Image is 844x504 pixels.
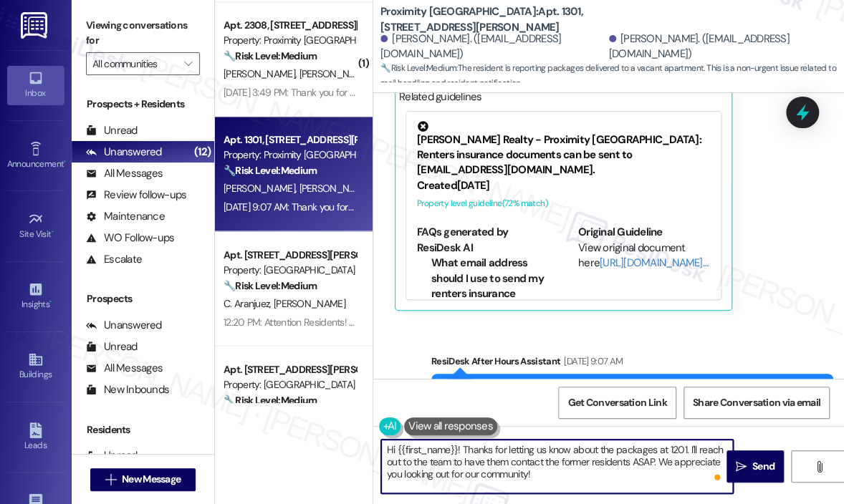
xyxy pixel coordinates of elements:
[92,52,177,75] input: All communities
[86,339,138,354] div: Unread
[224,247,356,262] div: Apt. [STREET_ADDRESS][PERSON_NAME]
[684,387,830,419] button: Share Conversation via email
[86,448,138,463] div: Unread
[609,31,834,62] div: [PERSON_NAME]. ([EMAIL_ADDRESS][DOMAIN_NAME])
[86,145,162,160] div: Unanswered
[86,252,142,267] div: Escalate
[224,377,356,392] div: Property: [GEOGRAPHIC_DATA]
[49,297,52,307] span: •
[431,354,833,374] div: ResiDesk After Hours Assistant
[417,178,710,193] div: Created [DATE]
[64,157,66,167] span: •
[86,123,138,138] div: Unread
[600,256,708,270] a: [URL][DOMAIN_NAME]…
[86,318,162,333] div: Unanswered
[299,67,371,80] span: [PERSON_NAME]
[224,49,317,62] strong: 🔧 Risk Level: Medium
[52,227,54,237] span: •
[417,121,710,178] div: [PERSON_NAME] Realty - Proximity [GEOGRAPHIC_DATA]: Renters insurance documents can be sent to [E...
[224,147,356,163] div: Property: Proximity [GEOGRAPHIC_DATA]
[122,472,181,487] span: New Message
[224,262,356,277] div: Property: [GEOGRAPHIC_DATA]
[7,418,64,457] a: Leads
[224,393,317,406] strong: 🔧 Risk Level: Medium
[224,132,356,147] div: Apt. 1301, [STREET_ADDRESS][PERSON_NAME]
[578,241,710,271] div: View original document here
[224,182,299,195] span: [PERSON_NAME]
[86,166,163,181] div: All Messages
[7,347,64,386] a: Buildings
[578,225,663,239] b: Original Guideline
[86,209,165,224] div: Maintenance
[299,182,371,195] span: [PERSON_NAME]
[7,207,64,246] a: Site Visit •
[105,474,116,485] i: 
[224,362,356,377] div: Apt. [STREET_ADDRESS][PERSON_NAME]
[380,31,605,62] div: [PERSON_NAME]. ([EMAIL_ADDRESS][DOMAIN_NAME])
[86,382,169,397] div: New Inbounds
[224,33,356,48] div: Property: Proximity [GEOGRAPHIC_DATA]
[558,387,676,419] button: Get Conversation Link
[431,256,549,317] li: What email address should I use to send my renters insurance documents?
[191,141,214,163] div: (12)
[72,291,214,306] div: Prospects
[417,225,508,254] b: FAQs generated by ResiDesk AI
[21,12,50,39] img: ResiDesk Logo
[567,395,666,410] span: Get Conversation Link
[86,231,174,246] div: WO Follow-ups
[86,188,186,203] div: Review follow-ups
[380,61,844,92] span: : The resident is reporting packages delivered to a vacant apartment. This is a non-urgent issue ...
[224,296,274,309] span: C. Aranjuez
[184,58,192,69] i: 
[726,450,784,483] button: Send
[814,461,825,472] i: 
[417,196,710,211] div: Property level guideline ( 72 % match)
[86,14,200,52] label: Viewing conversations for
[752,459,775,474] span: Send
[380,4,667,35] b: Proximity [GEOGRAPHIC_DATA]: Apt. 1301, [STREET_ADDRESS][PERSON_NAME]
[224,18,356,33] div: Apt. 2308, [STREET_ADDRESS][PERSON_NAME]
[693,395,820,410] span: Share Conversation via email
[224,164,317,177] strong: 🔧 Risk Level: Medium
[72,97,214,112] div: Prospects + Residents
[72,422,214,437] div: Residents
[736,461,747,472] i: 
[224,278,317,291] strong: 🔧 Risk Level: Medium
[380,62,456,74] strong: 🔧 Risk Level: Medium
[560,354,623,369] div: [DATE] 9:07 AM
[224,67,299,80] span: [PERSON_NAME]
[381,440,733,493] textarea: To enrich screen reader interactions, please activate Accessibility in Grammarly extension settings
[7,66,64,105] a: Inbox
[274,296,345,309] span: [PERSON_NAME]
[90,468,196,491] button: New Message
[86,361,163,376] div: All Messages
[7,277,64,316] a: Insights •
